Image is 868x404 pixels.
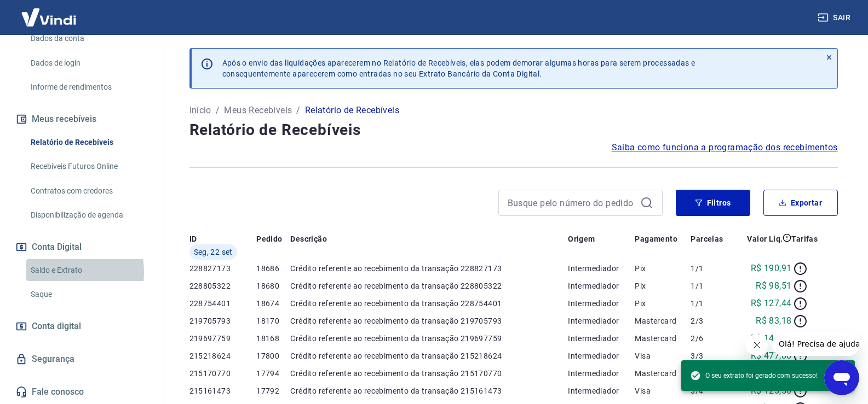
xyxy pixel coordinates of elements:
p: 18168 [256,333,290,344]
input: Busque pelo número do pedido [508,195,636,211]
p: Crédito referente ao recebimento da transação 228805322 [290,280,568,291]
p: Intermediador [568,385,635,396]
a: Dados da conta [26,27,151,50]
p: Valor Líq. [747,233,783,244]
p: Crédito referente ao recebimento da transação 219697759 [290,333,568,344]
p: Intermediador [568,333,635,344]
p: 18674 [256,298,290,309]
span: Olá! Precisa de ajuda? [7,8,92,16]
p: 215170770 [189,368,257,379]
h4: Relatório de Recebíveis [189,119,838,141]
a: Saldo e Extrato [26,259,151,282]
a: Contratos com credores [26,180,151,202]
p: Crédito referente ao recebimento da transação 215161473 [290,385,568,396]
a: Conta digital [13,314,151,338]
p: Crédito referente ao recebimento da transação 228827173 [290,263,568,274]
p: 1/1 [691,298,733,309]
p: Intermediador [568,263,635,274]
p: 215161473 [189,385,257,396]
p: 215218624 [189,350,257,361]
p: Pagamento [635,233,677,244]
a: Fale conosco [13,380,151,404]
button: Meus recebíveis [13,107,151,131]
button: Conta Digital [13,235,151,259]
p: Mastercard [635,368,691,379]
p: R$ 98,51 [756,279,791,292]
p: R$ 125,50 [751,384,792,397]
p: Visa [635,350,691,361]
p: Pix [635,298,691,309]
p: Tarifas [791,233,818,244]
p: 2/6 [691,333,733,344]
p: 3/4 [691,385,733,396]
p: / [296,104,300,117]
p: 18680 [256,280,290,291]
p: 219705793 [189,315,257,326]
p: Visa [635,385,691,396]
p: 17794 [256,368,290,379]
p: ID [189,233,197,244]
button: Exportar [763,190,838,216]
p: 18170 [256,315,290,326]
p: R$ 477,88 [751,349,792,362]
p: Mastercard [635,333,691,344]
p: 1/1 [691,280,733,291]
p: Crédito referente ao recebimento da transação 215218624 [290,350,568,361]
a: Saiba como funciona a programação dos recebimentos [612,141,838,154]
p: Pix [635,263,691,274]
a: Informe de rendimentos [26,76,151,98]
p: R$ 83,18 [756,314,791,327]
p: Descrição [290,233,327,244]
p: Intermediador [568,298,635,309]
span: Seg, 22 set [194,247,233,257]
p: 228827173 [189,263,257,274]
button: Filtros [676,190,750,216]
p: R$ 127,44 [751,297,792,310]
p: 17792 [256,385,290,396]
p: Pedido [256,233,282,244]
button: Sair [815,8,855,28]
p: Após o envio das liquidações aparecerem no Relatório de Recebíveis, elas podem demorar algumas ho... [222,57,695,79]
p: Crédito referente ao recebimento da transação 219705793 [290,315,568,326]
p: / [216,104,220,117]
a: Relatório de Recebíveis [26,131,151,154]
p: Parcelas [691,233,723,244]
p: Intermediador [568,315,635,326]
iframe: Fechar mensagem [746,334,768,356]
p: 1/1 [691,263,733,274]
p: 18686 [256,263,290,274]
iframe: Botão para abrir a janela de mensagens [824,360,859,395]
p: 3/3 [691,350,733,361]
p: 219697759 [189,333,257,344]
a: Dados de login [26,52,151,74]
p: R$ 190,91 [751,262,792,275]
p: Mastercard [635,315,691,326]
p: Relatório de Recebíveis [305,104,399,117]
a: Saque [26,283,151,306]
p: Intermediador [568,368,635,379]
p: 228754401 [189,298,257,309]
a: Início [189,104,211,117]
span: O seu extrato foi gerado com sucesso! [690,370,818,381]
p: Crédito referente ao recebimento da transação 228754401 [290,298,568,309]
p: Intermediador [568,280,635,291]
span: Conta digital [32,319,81,334]
p: Origem [568,233,595,244]
a: Recebíveis Futuros Online [26,155,151,178]
p: 228805322 [189,280,257,291]
p: 17800 [256,350,290,361]
a: Disponibilização de agenda [26,204,151,226]
img: Vindi [13,1,84,34]
iframe: Mensagem da empresa [772,332,859,356]
a: Segurança [13,347,151,371]
p: Intermediador [568,350,635,361]
a: Meus Recebíveis [224,104,292,117]
p: Crédito referente ao recebimento da transação 215170770 [290,368,568,379]
p: 2/3 [691,315,733,326]
p: Pix [635,280,691,291]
